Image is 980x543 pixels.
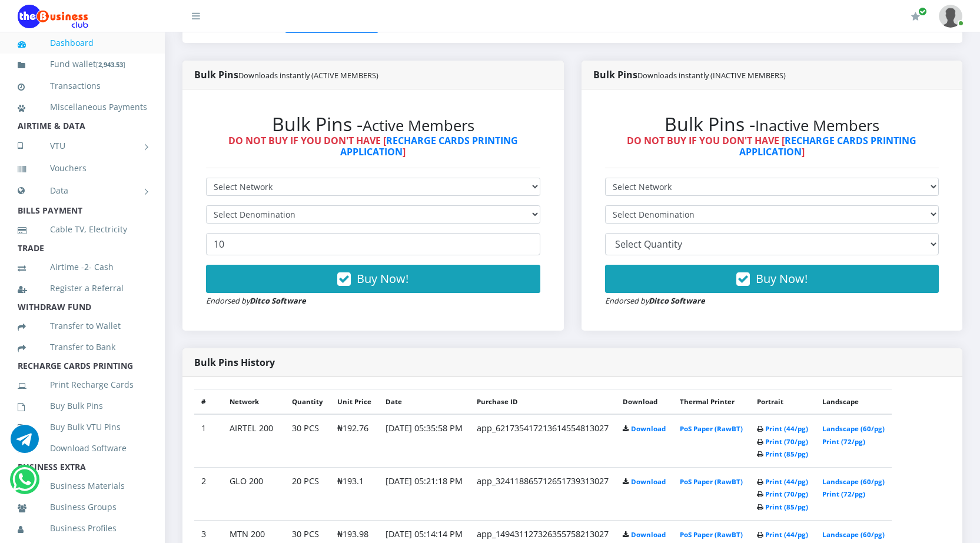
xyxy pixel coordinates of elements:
[605,265,939,293] button: Buy Now!
[755,115,879,136] small: Inactive Members
[222,414,285,467] td: AIRTEL 200
[18,216,147,243] a: Cable TV, Electricity
[206,113,540,135] h2: Bulk Pins -
[756,271,808,287] span: Buy Now!
[12,474,36,494] a: Chat for support
[18,334,147,361] a: Transfer to Bank
[330,414,378,467] td: ₦192.76
[357,271,408,287] span: Buy Now!
[18,29,147,56] a: Dashboard
[194,467,222,520] td: 2
[815,389,892,414] th: Landscape
[631,477,666,486] a: Download
[939,5,962,28] img: User
[18,94,147,121] a: Miscellaneous Payments
[194,414,222,467] td: 1
[605,113,939,135] h2: Bulk Pins -
[739,134,917,158] a: RECHARGE CARDS PRINTING APPLICATION
[627,134,916,158] strong: DO NOT BUY IF YOU DON'T HAVE [ ]
[250,295,306,306] strong: Ditco Software
[765,437,808,446] a: Print (70/pg)
[18,155,147,182] a: Vouchers
[680,424,743,433] a: PoS Paper (RawBT)
[631,530,666,539] a: Download
[750,389,815,414] th: Portrait
[822,437,865,446] a: Print (72/pg)
[18,371,147,398] a: Print Recharge Cards
[470,467,616,520] td: app_324118865712651739313027
[18,131,147,161] a: VTU
[680,530,743,539] a: PoS Paper (RawBT)
[228,134,518,158] strong: DO NOT BUY IF YOU DON'T HAVE [ ]
[637,70,786,81] small: Downloads instantly (INACTIVE MEMBERS)
[378,467,470,520] td: [DATE] 05:21:18 PM
[340,134,518,158] a: RECHARGE CARDS PRINTING APPLICATION
[18,275,147,302] a: Register a Referral
[330,467,378,520] td: ₦193.1
[378,389,470,414] th: Date
[18,5,88,28] img: Logo
[378,414,470,467] td: [DATE] 05:35:58 PM
[822,530,885,539] a: Landscape (60/pg)
[206,233,540,255] input: Enter Quantity
[194,389,222,414] th: #
[330,389,378,414] th: Unit Price
[822,424,885,433] a: Landscape (60/pg)
[285,467,330,520] td: 20 PCS
[96,60,125,69] small: [ ]
[18,312,147,339] a: Transfer to Wallet
[194,68,378,81] strong: Bulk Pins
[18,51,147,78] a: Fund wallet[2,943.53]
[18,515,147,542] a: Business Profiles
[765,530,808,539] a: Print (44/pg)
[470,414,616,467] td: app_621735417213614554813027
[680,477,743,486] a: PoS Paper (RawBT)
[18,435,147,462] a: Download Software
[18,472,147,499] a: Business Materials
[11,434,39,453] a: Chat for support
[18,254,147,281] a: Airtime -2- Cash
[206,265,540,293] button: Buy Now!
[765,489,808,498] a: Print (70/pg)
[18,494,147,521] a: Business Groups
[605,295,705,306] small: Endorsed by
[470,389,616,414] th: Purchase ID
[18,414,147,441] a: Buy Bulk VTU Pins
[616,389,673,414] th: Download
[206,295,306,306] small: Endorsed by
[222,467,285,520] td: GLO 200
[631,424,666,433] a: Download
[822,477,885,486] a: Landscape (60/pg)
[18,176,147,205] a: Data
[765,424,808,433] a: Print (44/pg)
[765,502,808,511] a: Print (85/pg)
[98,60,123,69] b: 2,943.53
[238,70,378,81] small: Downloads instantly (ACTIVE MEMBERS)
[918,7,927,16] span: Renew/Upgrade Subscription
[285,414,330,467] td: 30 PCS
[673,389,750,414] th: Thermal Printer
[194,356,275,369] strong: Bulk Pins History
[593,68,786,81] strong: Bulk Pins
[18,72,147,99] a: Transactions
[765,477,808,486] a: Print (44/pg)
[363,115,474,136] small: Active Members
[222,389,285,414] th: Network
[285,389,330,414] th: Quantity
[822,489,865,498] a: Print (72/pg)
[765,449,808,458] a: Print (85/pg)
[911,12,920,21] i: Renew/Upgrade Subscription
[649,295,705,306] strong: Ditco Software
[18,392,147,419] a: Buy Bulk Pins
